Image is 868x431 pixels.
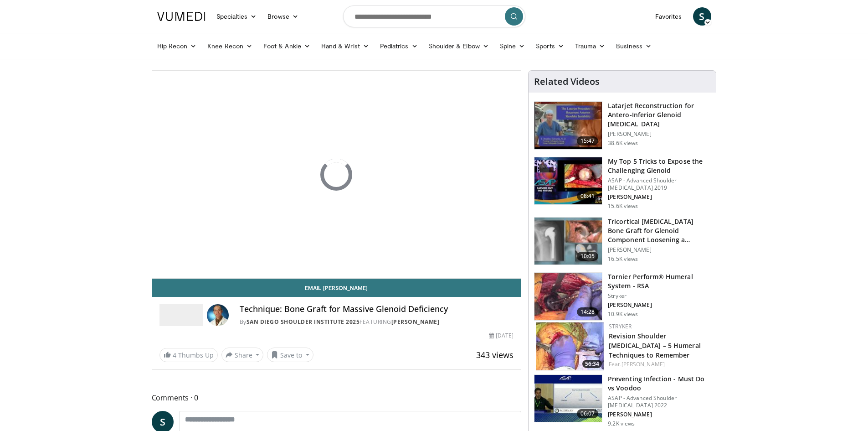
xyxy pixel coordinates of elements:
[577,307,599,317] span: 14:28
[530,37,570,55] a: Sports
[608,395,710,409] p: ASAP - Advanced Shoulder [MEDICAL_DATA] 2022
[577,136,599,145] span: 15:47
[534,157,710,210] a: 08:41 My Top 5 Tricks to Expose the Challenging Glenoid ASAP - Advanced Shoulder [MEDICAL_DATA] 2...
[423,37,494,55] a: Shoulder & Elbow
[609,332,701,359] a: Revision Shoulder [MEDICAL_DATA] – 5 Humeral Techniques to Remember
[536,322,604,370] a: 56:34
[608,246,710,254] p: [PERSON_NAME]
[536,322,604,370] img: 13e13d31-afdc-4990-acd0-658823837d7a.150x105_q85_crop-smart_upscale.jpg
[211,7,262,26] a: Specialties
[240,304,514,314] h4: Technique: Bone Graft for Massive Glenoid Deficiency
[152,392,522,404] span: Comments 0
[262,7,304,26] a: Browse
[608,255,638,263] p: 16.5K views
[693,7,711,26] a: S
[258,37,316,55] a: Foot & Ankle
[152,279,521,297] a: Email [PERSON_NAME]
[534,101,710,150] a: 15:47 Latarjet Reconstruction for Antero-Inferior Glenoid [MEDICAL_DATA] [PERSON_NAME] 38.6K views
[375,37,423,55] a: Pediatrics
[582,360,602,368] span: 56:34
[152,37,202,55] a: Hip Recon
[267,348,313,362] button: Save to
[534,76,600,87] h4: Related Videos
[608,193,710,201] p: [PERSON_NAME]
[608,272,710,291] h3: Tornier Perform® Humeral System - RSA
[608,130,710,138] p: [PERSON_NAME]
[609,322,632,330] a: Stryker
[611,37,657,55] a: Business
[489,332,514,340] div: [DATE]
[577,409,599,418] span: 06:07
[157,12,205,21] img: VuMedi Logo
[207,304,229,326] img: Avatar
[247,318,360,326] a: San Diego Shoulder Institute 2025
[476,349,514,360] span: 343 views
[608,217,710,244] h3: Tricortical [MEDICAL_DATA] Bone Graft for Glenoid Component Loosening a…
[343,5,525,27] input: Search topics, interventions
[494,37,530,55] a: Spine
[608,301,710,309] p: [PERSON_NAME]
[577,252,599,261] span: 10:05
[173,351,176,359] span: 4
[202,37,258,55] a: Knee Recon
[577,192,599,201] span: 08:41
[570,37,611,55] a: Trauma
[240,318,514,326] div: By FEATURING
[609,360,709,369] div: Feat.
[608,292,710,300] p: Stryker
[534,218,602,265] img: 54195_0000_3.png.150x105_q85_crop-smart_upscale.jpg
[534,375,602,422] img: aae374fe-e30c-4d93-85d1-1c39c8cb175f.150x105_q85_crop-smart_upscale.jpg
[534,273,602,320] img: c16ff475-65df-4a30-84a2-4b6c3a19e2c7.150x105_q85_crop-smart_upscale.jpg
[316,37,375,55] a: Hand & Wrist
[534,374,710,427] a: 06:07 Preventing Infection - Must Do vs Voodoo ASAP - Advanced Shoulder [MEDICAL_DATA] 2022 [PERS...
[221,348,264,362] button: Share
[608,140,638,147] p: 38.6K views
[650,7,688,26] a: Favorites
[534,217,710,265] a: 10:05 Tricortical [MEDICAL_DATA] Bone Graft for Glenoid Component Loosening a… [PERSON_NAME] 16.5...
[608,374,710,393] h3: Preventing Infection - Must Do vs Voodoo
[534,102,602,149] img: 38708_0000_3.png.150x105_q85_crop-smart_upscale.jpg
[608,157,710,175] h3: My Top 5 Tricks to Expose the Challenging Glenoid
[608,311,638,318] p: 10.9K views
[152,71,521,279] video-js: Video Player
[608,420,635,427] p: 9.2K views
[621,360,665,368] a: [PERSON_NAME]
[159,304,203,326] img: San Diego Shoulder Institute 2025
[534,157,602,205] img: b61a968a-1fa8-450f-8774-24c9f99181bb.150x105_q85_crop-smart_upscale.jpg
[608,101,710,129] h3: Latarjet Reconstruction for Antero-Inferior Glenoid [MEDICAL_DATA]
[391,318,440,326] a: [PERSON_NAME]
[608,203,638,210] p: 15.6K views
[534,272,710,321] a: 14:28 Tornier Perform® Humeral System - RSA Stryker [PERSON_NAME] 10.9K views
[608,411,710,418] p: [PERSON_NAME]
[159,348,218,362] a: 4 Thumbs Up
[608,177,710,192] p: ASAP - Advanced Shoulder [MEDICAL_DATA] 2019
